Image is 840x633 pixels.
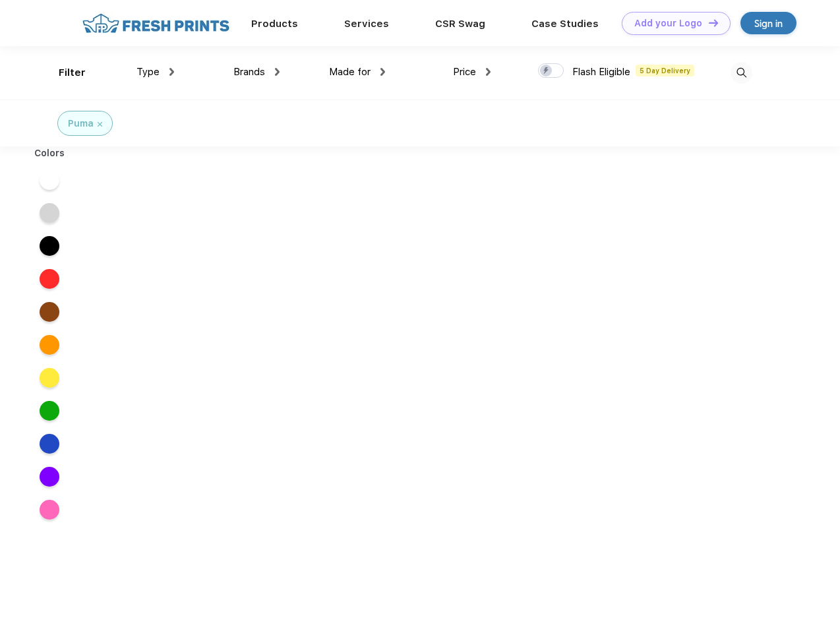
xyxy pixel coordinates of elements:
[329,66,371,78] span: Made for
[572,66,630,78] span: Flash Eligible
[435,18,485,30] a: CSR Swag
[275,68,280,76] img: dropdown.png
[59,65,86,80] div: Filter
[24,146,75,160] div: Colors
[380,68,385,76] img: dropdown.png
[251,18,298,30] a: Products
[233,66,265,78] span: Brands
[136,66,160,78] span: Type
[740,12,796,34] a: Sign in
[709,19,718,26] img: DT
[68,117,94,131] div: Puma
[486,68,491,76] img: dropdown.png
[634,18,702,29] div: Add your Logo
[754,16,783,31] div: Sign in
[636,65,694,76] span: 5 Day Delivery
[169,68,174,76] img: dropdown.png
[78,12,233,35] img: fo%20logo%202.webp
[344,18,389,30] a: Services
[453,66,476,78] span: Price
[731,62,752,84] img: desktop_search.svg
[98,122,102,127] img: filter_cancel.svg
